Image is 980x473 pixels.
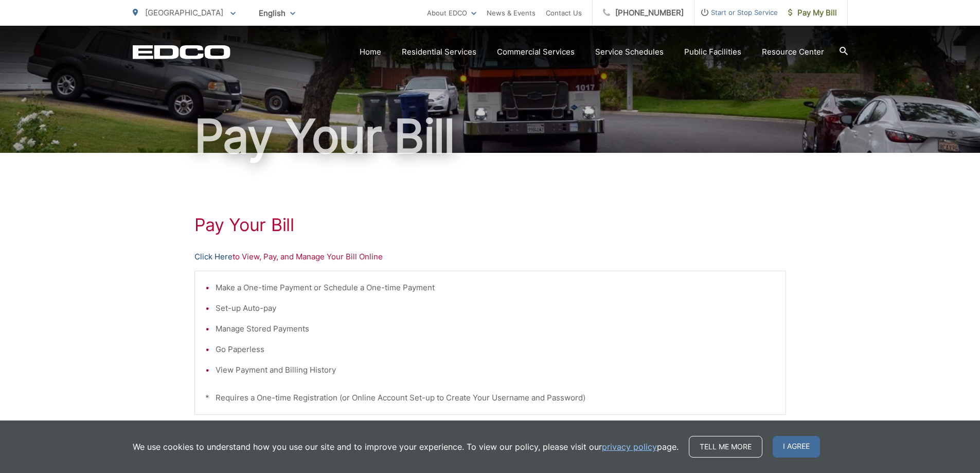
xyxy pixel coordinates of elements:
a: Public Facilities [684,46,741,58]
li: Go Paperless [216,343,775,356]
li: Set-up Auto-pay [216,302,775,314]
span: I agree [773,436,820,458]
li: View Payment and Billing History [216,364,775,376]
a: Resource Center [762,46,824,58]
h1: Pay Your Bill [194,215,786,235]
p: to View, Pay, and Manage Your Bill Online [194,251,786,263]
li: Manage Stored Payments [216,323,775,335]
span: English [251,4,303,22]
a: About EDCO [427,7,476,19]
span: Pay My Bill [788,7,837,19]
a: Commercial Services [497,46,575,58]
a: News & Events [487,7,536,19]
a: Tell me more [689,436,762,458]
p: We use cookies to understand how you use our site and to improve your experience. To view our pol... [133,441,679,453]
a: Service Schedules [595,46,664,58]
a: Home [360,46,381,58]
span: [GEOGRAPHIC_DATA] [145,8,223,17]
a: privacy policy [602,441,657,453]
a: Click Here [194,251,233,263]
a: Contact Us [546,7,582,19]
p: * Requires a One-time Registration (or Online Account Set-up to Create Your Username and Password) [205,392,775,404]
li: Make a One-time Payment or Schedule a One-time Payment [216,282,775,294]
a: Residential Services [402,46,476,58]
h1: Pay Your Bill [133,111,848,162]
a: EDCD logo. Return to the homepage. [133,45,230,59]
